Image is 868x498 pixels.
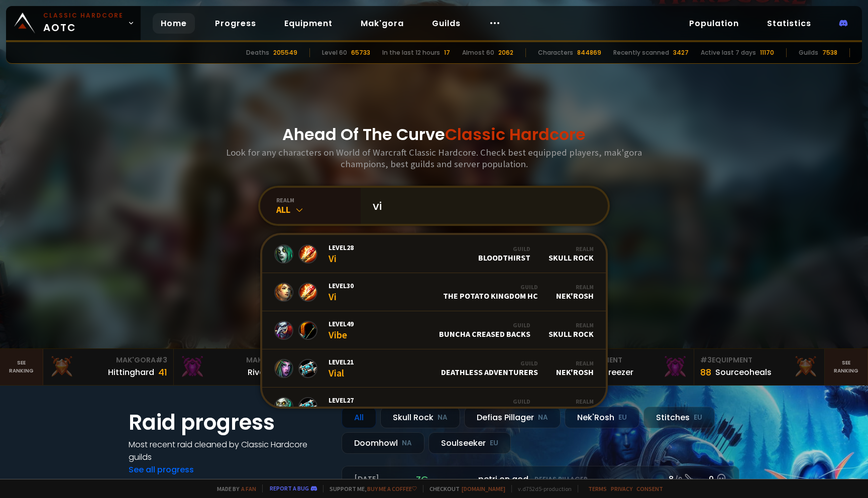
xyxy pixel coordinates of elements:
a: Mak'Gora#2Rivench100 [174,349,304,385]
div: Recently scanned [613,48,669,57]
div: Realm [556,283,594,291]
a: Classic HardcoreAOTC [6,6,141,40]
div: Skull Rock [380,407,460,428]
div: 205549 [273,48,297,57]
a: See all progress [129,464,194,475]
div: 41 [158,365,167,379]
div: Vi [329,281,354,303]
div: Guild [439,321,530,329]
div: Guild [478,245,530,253]
a: Consent [636,485,663,492]
div: Rivench [248,366,279,379]
a: [DATE]zgpetri on godDefias Pillager8 /90 [342,466,739,492]
a: Level27ViamGuildLaughing SkullRealmSkull Rock [262,388,606,426]
div: Guilds [799,48,818,57]
a: Home [153,13,195,34]
a: Report a bug [270,484,309,492]
div: In the last 12 hours [382,48,440,57]
div: Deaths [246,48,269,57]
a: Seeranking [825,349,868,385]
small: Classic Hardcore [43,11,124,20]
div: Nek'Rosh [565,407,639,428]
span: Level 30 [329,281,354,290]
a: Guilds [424,13,469,34]
div: Level 60 [322,48,347,57]
div: All [276,204,361,215]
div: Skull Rock [549,321,594,339]
span: Level 49 [329,319,354,328]
small: EU [490,438,498,448]
div: Mak'Gora [49,355,167,365]
a: #2Equipment88Notafreezer [564,349,694,385]
div: Stitches [643,407,715,428]
span: # 3 [156,355,167,365]
div: Skull Rock [549,398,594,415]
h4: Most recent raid cleaned by Classic Hardcore guilds [129,438,330,463]
h3: Look for any characters on World of Warcraft Classic Hardcore. Check best equipped players, mak'g... [222,147,646,170]
div: Characters [538,48,573,57]
div: Defias Pillager [464,407,561,428]
div: Nek'Rosh [556,283,594,301]
div: All [342,407,376,428]
a: Mak'Gora#3Hittinghard41 [43,349,173,385]
div: Guild [443,283,538,291]
span: Level 27 [329,396,354,405]
span: AOTC [43,11,124,35]
h1: Ahead Of The Curve [282,122,586,147]
div: Skull Rock [549,245,594,263]
input: Search a character... [367,188,596,224]
div: Mak'Gora [180,355,297,365]
a: Statistics [759,13,819,34]
small: EU [694,413,702,423]
div: Guild [441,359,538,367]
a: Buy me a coffee [367,485,417,492]
span: # 3 [700,355,712,365]
div: Equipment [700,355,818,365]
div: Realm [549,398,594,405]
div: Viam [329,396,354,417]
div: 65733 [351,48,370,57]
div: Notafreezer [585,366,633,379]
a: Level30ViGuildThe Potato Kingdom HCRealmNek'Rosh [262,273,606,311]
div: Nek'Rosh [556,359,594,377]
div: Sourceoheals [715,366,772,379]
div: Soulseeker [428,432,511,454]
h1: Raid progress [129,407,330,438]
a: [DOMAIN_NAME] [462,485,505,492]
div: The Potato Kingdom HC [443,283,538,301]
a: Progress [207,13,264,34]
span: v. d752d5 - production [511,485,572,492]
span: Support me, [323,485,417,492]
div: Realm [549,321,594,329]
div: Doomhowl [342,432,424,454]
a: Level49VibeGuildBuncha Creased BacksRealmSkull Rock [262,311,606,349]
span: Checkout [423,485,505,492]
div: Almost 60 [462,48,494,57]
a: Mak'gora [353,13,412,34]
div: Guild [467,398,530,405]
a: Population [681,13,747,34]
a: Privacy [611,485,632,492]
div: Vibe [329,319,354,341]
div: 17 [444,48,450,57]
span: Classic Hardcore [445,123,586,146]
div: Laughing Skull [467,398,530,415]
div: Realm [556,359,594,367]
a: Level21VialGuildDeathless AdventurersRealmNek'Rosh [262,349,606,388]
div: 11170 [760,48,774,57]
div: Buncha Creased Backs [439,321,530,339]
a: Terms [588,485,607,492]
div: Vi [329,243,354,265]
div: 7538 [822,48,837,57]
a: Equipment [276,13,341,34]
div: Realm [549,245,594,253]
a: #3Equipment88Sourceoheals [694,349,824,385]
small: NA [538,413,548,423]
a: a fan [241,485,256,492]
div: Hittinghard [108,366,154,379]
div: Equipment [570,355,688,365]
div: realm [276,196,361,204]
div: Vial [329,357,354,379]
div: Active last 7 days [701,48,756,57]
div: Bloodthirst [478,245,530,263]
